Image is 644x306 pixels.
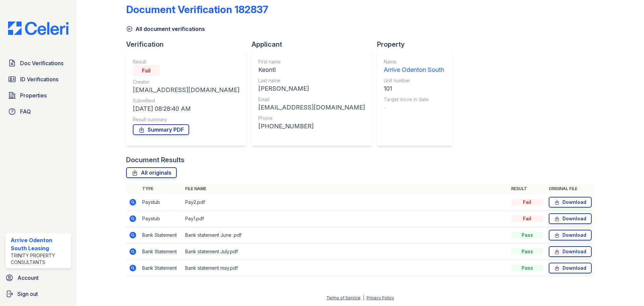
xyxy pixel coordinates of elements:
[3,271,74,285] a: Account
[140,244,182,260] td: Bank Statement
[258,58,365,65] div: First name
[17,274,39,282] span: Account
[367,295,394,300] a: Privacy Policy
[140,227,182,244] td: Bank Statement
[511,215,543,222] div: Fail
[17,290,38,298] span: Sign out
[126,25,205,33] a: All document verifications
[3,21,74,35] img: CE_Logo_Blue-a8612792a0a2168367f1c8372b55b34899dd931a85d93a1a3d3e32e68fde9ad4.png
[182,183,508,194] th: File name
[126,155,184,165] div: Document Results
[511,232,543,238] div: Pass
[384,96,444,103] div: Target move in date
[140,183,182,194] th: Type
[133,116,239,123] div: Result summary
[133,85,239,95] div: [EMAIL_ADDRESS][DOMAIN_NAME]
[11,252,68,266] div: Trinity Property Consultants
[549,263,592,273] a: Download
[20,59,63,67] span: Doc Verifications
[258,115,365,122] div: Phone
[511,265,543,271] div: Pass
[126,167,177,178] a: All originals
[5,73,71,86] a: ID Verifications
[384,65,444,75] div: Arrive Odenton South
[549,230,592,241] a: Download
[549,246,592,257] a: Download
[133,104,239,114] div: [DATE] 08:28:40 AM
[549,213,592,224] a: Download
[3,287,74,301] a: Sign out
[258,65,365,75] div: Keonti
[508,183,546,194] th: Result
[384,58,444,75] a: Name Arrive Odenton South
[182,260,508,276] td: Bank statement may.pdf
[20,75,58,83] span: ID Verifications
[182,211,508,227] td: Pay1.pdf
[5,89,71,102] a: Properties
[126,40,252,49] div: Verification
[133,124,189,135] a: Summary PDF
[140,260,182,276] td: Bank Statement
[252,40,377,49] div: Applicant
[5,56,71,70] a: Doc Verifications
[549,197,592,208] a: Download
[258,122,365,131] div: [PHONE_NUMBER]
[182,194,508,211] td: Pay2.pdf
[182,244,508,260] td: Bank statement July.pdf
[11,236,68,252] div: Arrive Odenton South Leasing
[133,79,239,85] div: Creator
[258,96,365,103] div: Email
[511,248,543,255] div: Pass
[363,295,364,300] div: |
[5,105,71,118] a: FAQ
[182,227,508,244] td: Bank statement June .pdf
[140,194,182,211] td: Paystub
[384,58,444,65] div: Name
[258,84,365,93] div: [PERSON_NAME]
[377,40,458,49] div: Property
[258,77,365,84] div: Last name
[140,211,182,227] td: Paystub
[133,97,239,104] div: Submitted
[133,65,160,76] div: Fail
[511,199,543,206] div: Fail
[133,58,239,65] div: Result
[258,103,365,112] div: [EMAIL_ADDRESS][DOMAIN_NAME]
[20,91,47,99] span: Properties
[384,84,444,93] div: 101
[384,77,444,84] div: Unit number
[326,295,361,300] a: Terms of Service
[20,107,31,116] span: FAQ
[384,103,444,112] div: -
[126,3,268,15] div: Document Verification 182837
[546,183,594,194] th: Original file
